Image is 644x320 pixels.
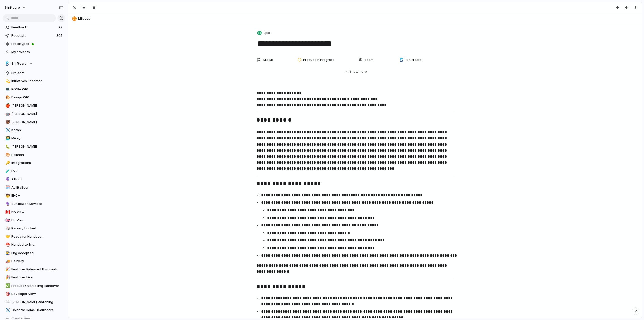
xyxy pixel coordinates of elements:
div: 🔑Integrations [3,159,65,167]
div: 👀 [5,299,9,305]
div: 🤝 [5,234,9,239]
a: 🎲Parked/Blocked [3,225,65,232]
span: Feedback [11,25,57,30]
button: 🗓️ [5,185,10,190]
a: 🚚Delivery [3,257,65,265]
div: 👨‍🏭 [5,250,9,256]
a: 💻PO/BA WIP [3,86,65,93]
span: Product In Progress [303,57,334,62]
span: [PERSON_NAME] Watching [11,300,64,305]
a: 🔮Afford [3,175,65,183]
span: Projects [11,70,64,76]
span: EVV [11,169,64,174]
button: 👨‍💻 [5,136,10,141]
button: 🤖 [5,111,10,116]
a: 🎨Design WIP [3,94,65,101]
span: Afford [11,177,64,182]
span: Goldstar Home Healthcare [11,308,64,313]
div: 🔑 [5,160,9,166]
div: 🗓️AbilitySeer [3,184,65,191]
button: 🔑 [5,160,10,165]
button: 👀 [5,300,10,305]
button: Shiftcare [3,60,65,67]
span: Show [349,69,358,74]
div: ✈️ [5,307,9,313]
div: 🔮 [5,176,9,182]
span: Sunflower Services [11,201,64,206]
a: ✅Product / Marketing Handover [3,282,65,290]
button: ⛑️ [5,242,10,247]
button: ✈️ [5,308,10,313]
span: [PERSON_NAME] [11,120,64,125]
div: 🇨🇦 [5,209,9,215]
div: 🍎 [5,103,9,109]
span: PO/BA WIP [11,87,64,92]
a: ⛑️Handed to Eng. [3,241,65,248]
button: 🍎 [5,103,10,108]
div: 🎯 [5,291,9,297]
span: NA View [11,209,64,215]
div: 💫 [5,78,9,84]
button: 🎨 [5,95,10,100]
button: Epic [256,29,272,37]
button: ✅ [5,283,10,288]
span: EHCA [11,193,64,198]
a: 🍎[PERSON_NAME] [3,102,65,110]
div: 👨‍💻 [5,135,9,141]
span: Integrations [11,160,64,165]
div: 🎨 [5,152,9,158]
button: Mileage [71,15,640,23]
div: 🤖[PERSON_NAME] [3,110,65,118]
a: Requests305 [3,32,65,40]
span: [PERSON_NAME] [11,103,64,108]
div: ✈️Goldstar Home Healthcare [3,306,65,314]
a: ✈️Karan [3,126,65,134]
span: Features Live [11,275,64,280]
span: Team [365,57,373,62]
button: Showmore [257,67,454,76]
span: Product / Marketing Handover [11,283,64,288]
a: 🐻[PERSON_NAME] [3,118,65,126]
span: Handed to Eng. [11,242,64,247]
span: Features Released this week [11,267,64,272]
a: 💫Initiatives Roadmap [3,77,65,85]
span: more [359,69,367,74]
button: 💻 [5,87,10,92]
span: Shiftcare [11,61,27,66]
span: Design WIP [11,95,64,100]
button: 🎯 [5,291,10,296]
a: 🎯Developer View [3,290,65,298]
a: 🎉Features Released this week [3,266,65,273]
span: shiftcare [5,5,20,10]
div: 🐻 [5,119,9,125]
a: 🎨Peishan [3,151,65,159]
a: 🇬🇧UK View [3,217,65,224]
div: 🔮Sunflower Services [3,200,65,208]
div: 🧒 [5,193,9,199]
span: My projects [11,50,64,55]
div: 🇬🇧 [5,217,9,223]
button: 🇬🇧 [5,218,10,223]
span: Peishan [11,152,64,157]
span: Status [263,57,274,62]
span: Eng Accepted [11,251,64,256]
button: 🧪 [5,169,10,174]
button: 🐻 [5,120,10,125]
button: 🇨🇦 [5,209,10,215]
a: 🎉Features Live [3,274,65,281]
span: Shiftcare [406,57,422,62]
span: Karan [11,128,64,133]
button: 🔮 [5,201,10,206]
button: 🎉 [5,275,10,280]
span: Epic [264,30,270,35]
div: 🧪 [5,168,9,174]
span: 305 [56,33,63,38]
div: 🎉 [5,275,9,280]
span: 27 [58,25,63,30]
